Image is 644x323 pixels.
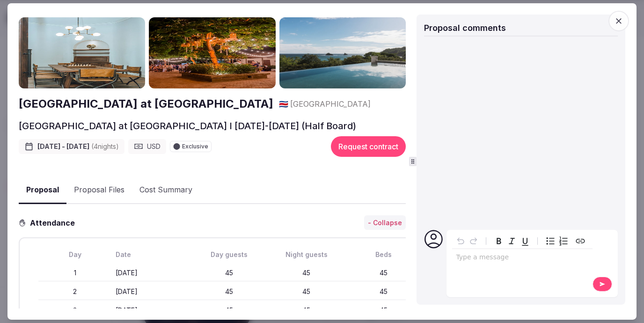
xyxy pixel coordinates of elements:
[149,17,275,88] img: Gallery photo 2
[116,306,189,315] div: [DATE]
[544,235,570,248] div: toggle group
[19,119,356,132] h2: [GEOGRAPHIC_DATA] at [GEOGRAPHIC_DATA] I [DATE]-[DATE] (Half Board)
[270,268,343,278] div: 45
[270,306,343,315] div: 45
[19,17,145,88] img: Gallery photo 1
[279,17,406,88] img: Gallery photo 3
[132,176,200,204] button: Cost Summary
[26,217,82,228] h3: Attendance
[279,99,288,109] button: 🇨🇷
[424,23,506,33] span: Proposal comments
[270,250,343,259] div: Night guests
[331,136,406,157] button: Request contract
[116,287,189,296] div: [DATE]
[38,306,112,315] div: 3
[193,250,266,259] div: Day guests
[279,99,288,109] span: 🇨🇷
[116,268,189,278] div: [DATE]
[193,306,266,315] div: 45
[38,250,112,259] div: Day
[290,99,371,109] span: [GEOGRAPHIC_DATA]
[347,250,420,259] div: Beds
[19,176,66,204] button: Proposal
[347,268,420,278] div: 45
[347,306,420,315] div: 45
[38,268,112,278] div: 1
[193,268,266,278] div: 45
[492,235,505,248] button: Bold
[128,139,166,154] div: USD
[182,144,208,149] span: Exclusive
[19,96,273,112] a: [GEOGRAPHIC_DATA] at [GEOGRAPHIC_DATA]
[66,176,132,204] button: Proposal Files
[544,235,557,248] button: Bulleted list
[116,250,189,259] div: Date
[347,287,420,296] div: 45
[38,287,112,296] div: 2
[505,235,519,248] button: Italic
[452,249,593,268] div: editable markdown
[270,287,343,296] div: 45
[91,142,119,150] span: ( 4 night s )
[37,142,119,151] span: [DATE] - [DATE]
[574,235,587,248] button: Create link
[364,215,406,230] button: - Collapse
[519,235,532,248] button: Underline
[557,235,570,248] button: Numbered list
[193,287,266,296] div: 45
